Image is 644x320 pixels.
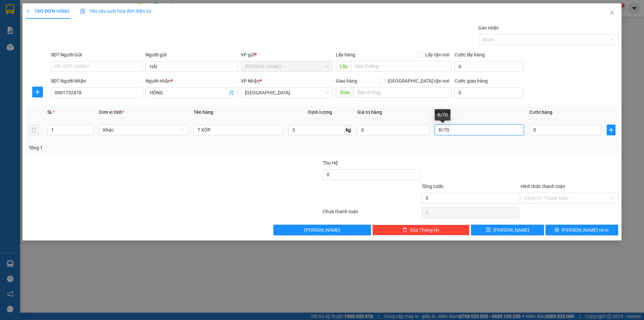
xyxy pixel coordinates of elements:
[29,125,39,135] button: delete
[336,78,357,84] span: Giao hàng
[357,109,382,115] span: Giá trị hàng
[357,125,429,135] input: 0
[336,61,351,72] span: Lấy
[521,184,565,189] label: Hình thức thanh toán
[241,51,333,58] div: VP gửi
[47,109,53,115] span: SL
[493,226,529,234] span: [PERSON_NAME]
[245,88,329,98] span: SÀI GÒN
[322,208,421,220] div: Chưa thanh toán
[423,51,452,58] span: Lấy tận nơi
[385,77,452,85] span: [GEOGRAPHIC_DATA] tận nơi
[486,227,491,233] span: save
[410,226,439,234] span: Xóa Thông tin
[432,106,527,119] th: Ghi chú
[351,61,452,72] input: Dọc đường
[80,8,151,14] span: Yêu cầu xuất hóa đơn điện tử
[435,125,524,135] input: Ghi Chú
[51,77,143,85] div: SĐT Người Nhận
[478,25,499,31] label: Gán nhãn
[64,21,132,29] div: VY
[26,9,31,13] span: plus
[194,109,213,115] span: Tên hàng
[336,87,354,98] span: Giao
[6,43,132,51] div: Tên hàng: T XỐP ( : 1 )
[354,87,452,98] input: Dọc đường
[454,87,523,98] input: Cước giao hàng
[229,90,234,95] span: user-add
[6,6,16,13] span: Gửi:
[454,78,488,84] label: Cước giao hàng
[99,109,124,115] span: Đơn vị tính
[402,227,407,233] span: delete
[607,127,615,133] span: plus
[607,125,615,135] button: plus
[80,9,86,14] img: icon
[103,125,184,135] span: Khác
[372,225,470,235] button: deleteXóa Thông tin
[29,144,249,151] div: Tổng: 1
[422,184,444,189] span: Tổng cước
[529,109,552,115] span: Cước hàng
[64,6,80,13] span: Nhận:
[308,109,332,115] span: Định lượng
[435,109,450,121] div: R/70
[64,6,132,21] div: [GEOGRAPHIC_DATA]
[454,61,523,72] input: Cước lấy hàng
[146,77,238,85] div: Người nhận
[194,125,283,135] input: VD: Bàn, Ghế
[554,227,559,233] span: printer
[32,87,43,97] button: plus
[51,51,143,58] div: SĐT Người Gửi
[323,160,338,166] span: Thu Hộ
[304,226,340,234] span: [PERSON_NAME]
[146,51,238,58] div: Người gửi
[545,225,618,235] button: printer[PERSON_NAME] và In
[33,89,43,95] span: plus
[245,61,329,72] span: TAM QUAN
[273,225,371,235] button: [PERSON_NAME]
[603,3,622,22] button: Close
[6,6,59,21] div: [PERSON_NAME]
[471,225,544,235] button: save[PERSON_NAME]
[26,8,69,14] span: TẠO ĐƠN HÀNG
[454,52,485,57] label: Cước lấy hàng
[345,125,352,135] span: kg
[562,226,609,234] span: [PERSON_NAME] và In
[241,78,260,84] span: VP Nhận
[609,10,615,15] span: close
[66,42,75,52] span: SL
[336,52,355,57] span: Lấy hàng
